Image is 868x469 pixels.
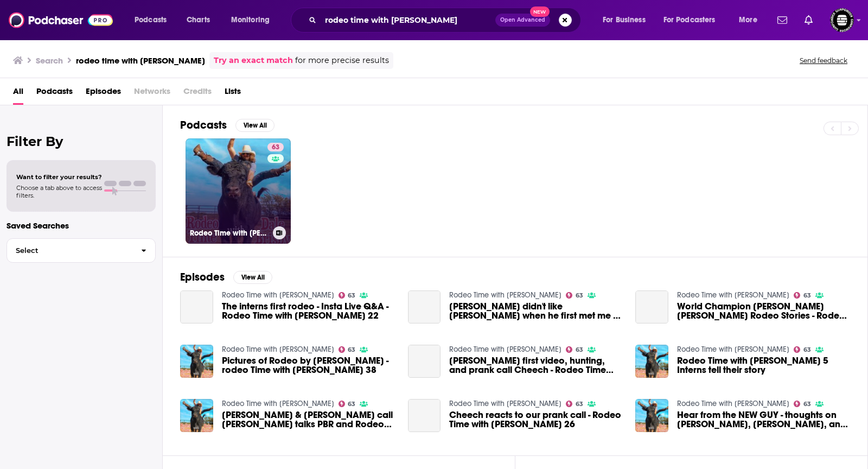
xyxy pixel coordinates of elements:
a: Hear from the NEW GUY - thoughts on Dale, JB, and expectations - Rodeo Time with Dale Brisby 28 [677,410,850,429]
span: [PERSON_NAME] didn't like [PERSON_NAME] when he first met me - Rodeo Time with [PERSON_NAME] 18 [449,302,622,320]
span: Select [7,247,132,254]
a: World Champion Jacobs Crawley Rodeo Stories - Rodeo Time with Dale Brisby 23 [635,290,668,324]
button: View All [235,119,275,132]
input: Search podcasts, credits, & more... [321,11,495,29]
a: Episodes [86,83,121,105]
a: Rodeo Time with Dale Brisby [449,345,561,354]
span: Logged in as KarinaSabol [830,8,854,32]
p: Saved Searches [7,220,156,231]
span: World Champion [PERSON_NAME] [PERSON_NAME] Rodeo Stories - Rodeo Time with [PERSON_NAME] 23 [677,302,850,320]
span: Rodeo Time with [PERSON_NAME] 5 Interns tell their story [677,356,850,375]
span: 63 [803,402,811,407]
a: Rodeo Time with Dale Brisby [222,290,334,300]
a: Pedro didn't like Dale Brisby when he first met me - Rodeo Time with Dale Brisby 18 [408,290,441,324]
a: 63 [339,346,356,353]
span: New [530,7,550,17]
a: 63Rodeo Time with [PERSON_NAME] [186,138,291,244]
span: Podcasts [135,12,167,28]
a: Podcasts [36,83,73,105]
a: Rodeo Time with Dale Brisby [222,399,334,408]
button: Show profile menu [830,8,854,32]
a: Rodeo Time with Dale Brisby [677,345,789,354]
a: Cheech reacts to our prank call - Rodeo Time with Dale Brisby 26 [449,410,622,429]
span: for more precise results [295,54,389,67]
img: Podchaser - Follow, Share and Rate Podcasts [9,10,113,30]
a: Show notifications dropdown [773,11,792,29]
a: Rodeo Time with Dale Brisby 5 Interns tell their story [677,356,850,375]
span: More [739,12,757,28]
a: Rodeo Time with Dale Brisby [449,290,561,300]
a: 63 [566,292,583,299]
span: [PERSON_NAME] first video, hunting, and prank call Cheech - Rodeo Time with [PERSON_NAME] 14 [449,356,622,375]
span: 63 [348,347,355,352]
span: 63 [576,293,583,298]
a: 63 [794,346,811,353]
span: The interns first rodeo - Insta Live Q&A - Rodeo Time with [PERSON_NAME] 22 [222,302,395,320]
button: open menu [224,11,284,29]
span: Credits [183,83,212,105]
span: Charts [187,12,210,28]
a: Charts [180,11,216,29]
a: The interns first rodeo - Insta Live Q&A - Rodeo Time with Dale Brisby 22 [180,290,213,324]
h3: rodeo time with [PERSON_NAME] [76,55,205,66]
a: Rodeo Time with Dale Brisby [677,290,789,300]
span: 63 [803,293,811,298]
img: Rodeo Time with Dale Brisby 5 Interns tell their story [635,345,668,378]
a: Donnie & Dale call Cody Webster talks PBR and Rodeo Scene - Rodeo Time with Dale Brisby 31 [222,410,395,429]
a: 63 [339,292,356,299]
a: EpisodesView All [180,270,272,284]
span: [PERSON_NAME] & [PERSON_NAME] call [PERSON_NAME] talks PBR and Rodeo Scene - Rodeo Time with [PER... [222,410,395,429]
a: Pedro didn't like Dale Brisby when he first met me - Rodeo Time with Dale Brisby 18 [449,302,622,320]
a: The interns first rodeo - Insta Live Q&A - Rodeo Time with Dale Brisby 22 [222,302,395,320]
a: 63 [566,346,583,353]
span: For Business [603,12,646,28]
a: Dale's first video, hunting, and prank call Cheech - Rodeo Time with Dale Brisby 14 [408,345,441,378]
img: Hear from the NEW GUY - thoughts on Dale, JB, and expectations - Rodeo Time with Dale Brisby 28 [635,399,668,432]
span: Choose a tab above to access filters. [16,184,102,199]
span: Pictures of Rodeo by [PERSON_NAME] - rodeo Time with [PERSON_NAME] 38 [222,356,395,375]
img: Donnie & Dale call Cody Webster talks PBR and Rodeo Scene - Rodeo Time with Dale Brisby 31 [180,399,213,432]
span: Cheech reacts to our prank call - Rodeo Time with [PERSON_NAME] 26 [449,410,622,429]
a: 63 [267,143,284,151]
img: Pictures of Rodeo by Click Thompson - rodeo Time with Dale Brisby 38 [180,345,213,378]
span: 63 [803,347,811,352]
a: Cheech reacts to our prank call - Rodeo Time with Dale Brisby 26 [408,399,441,432]
button: Open AdvancedNew [495,14,550,27]
a: Lists [225,83,241,105]
span: 63 [576,347,583,352]
button: Send feedback [796,56,851,65]
span: 63 [348,293,355,298]
span: 63 [348,402,355,407]
a: PodcastsView All [180,118,275,132]
span: Monitoring [231,12,270,28]
a: 63 [339,401,356,407]
button: open menu [656,11,731,29]
a: Rodeo Time with Dale Brisby [222,345,334,354]
a: Dale's first video, hunting, and prank call Cheech - Rodeo Time with Dale Brisby 14 [449,356,622,375]
h2: Episodes [180,270,225,284]
h3: Search [36,55,63,66]
h3: Rodeo Time with [PERSON_NAME] [190,229,269,238]
a: Rodeo Time with Dale Brisby [677,399,789,408]
span: Hear from the NEW GUY - thoughts on [PERSON_NAME], [PERSON_NAME], and expectations - Rodeo Time w... [677,410,850,429]
span: Networks [134,83,170,105]
a: World Champion Jacobs Crawley Rodeo Stories - Rodeo Time with Dale Brisby 23 [677,302,850,320]
a: Pictures of Rodeo by Click Thompson - rodeo Time with Dale Brisby 38 [222,356,395,375]
span: Open Advanced [500,17,545,23]
span: For Podcasters [663,12,716,28]
a: Try an exact match [214,54,293,67]
a: All [13,83,23,105]
span: 63 [272,142,279,153]
a: 63 [794,401,811,407]
h2: Podcasts [180,118,227,132]
img: User Profile [830,8,854,32]
span: Want to filter your results? [16,173,102,181]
